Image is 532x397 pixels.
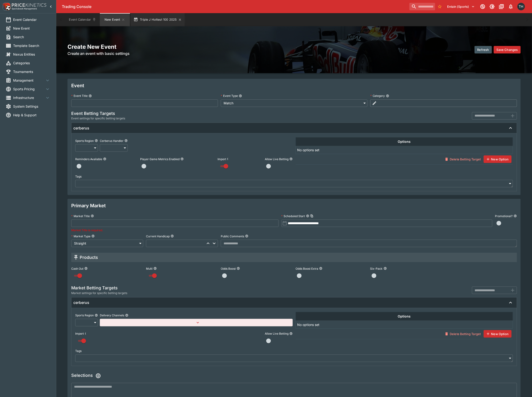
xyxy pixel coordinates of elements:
p: Allow Live Betting [265,332,288,336]
p: Multi [146,267,153,271]
button: Market Title [91,214,94,218]
p: Cash Out [71,267,83,271]
p: Category [370,94,385,98]
p: Sports Region [75,139,94,143]
button: Select Tenant [445,3,478,10]
h5: Event Betting Targets [71,111,125,116]
p: Odds Boost Extra [296,267,318,271]
button: Documentation [497,2,506,11]
p: Event Type [221,94,238,98]
button: Current Handicap [171,234,174,238]
button: Allow Live Betting [289,332,293,335]
button: Cash Out [84,267,88,270]
button: Odds Boost Extra [319,267,322,270]
button: Toggle light/dark mode [488,2,496,11]
span: Infrastructure [13,95,45,100]
button: Paste/Type a csv of selections prices here. When typing, a selection will be created as you creat... [94,372,102,380]
button: New Option [484,330,512,338]
p: Allow Live Betting [265,157,288,161]
p: Current Handicap [146,234,170,238]
img: Sportsbook Management [12,8,37,10]
p: Player Game Metrics Enabled [140,157,180,161]
p: Public Comments [221,234,244,238]
p: Scheduled Start [281,214,305,218]
span: Categories [13,60,50,65]
button: Delete Betting Target [442,330,483,338]
span: Event settings for specific betting targets [71,116,125,121]
div: Trading Console [62,4,408,9]
button: Allow Live Betting [289,157,293,161]
p: Six-Pack [370,267,383,271]
h5: Market Betting Targets [71,285,127,291]
button: Cerberus Handler [124,139,128,142]
button: Category [386,94,389,98]
p: Tags [75,349,82,353]
td: No options set [296,321,513,329]
button: Event Type [239,94,242,98]
p: Sports Region [75,313,94,317]
button: Import [85,332,88,335]
button: Six-Pack [384,267,387,270]
button: Copy To Clipboard [310,214,314,218]
h5: Products [80,255,98,260]
span: System Settings [13,104,50,109]
button: Public Comments [245,234,248,238]
h4: Primary Market [71,203,106,209]
button: Delete Betting Target [442,155,483,163]
p: Market Title [71,214,90,218]
button: Event Calendar [66,13,99,26]
span: Nexus Entities [13,52,50,57]
button: Refresh [475,46,492,53]
th: Options [296,137,513,146]
span: Event Calendar [13,17,50,22]
div: Match [221,99,367,107]
span: Tournaments [13,69,50,74]
p: Tags [75,174,82,178]
button: Odds Boost [237,267,240,270]
img: PriceKinetics [12,3,46,7]
span: Search [13,34,50,39]
button: Market Type [91,234,95,238]
span: Sports Pricing [13,87,45,91]
p: Event Title [71,94,88,98]
button: Connected to PK [479,2,487,11]
span: Market settings for specific betting targets [71,291,127,295]
span: New Event [13,26,50,31]
button: Promotional? [514,214,517,218]
h6: cerberus [73,126,89,131]
button: Sports Region [95,139,98,142]
p: Import [75,332,84,336]
p: Delivery Channels [100,313,124,317]
span: Template Search [13,43,50,48]
button: Sports Region [95,314,98,317]
h6: Create an event with basic settings [67,51,293,56]
p: Market Type [71,234,90,238]
button: No Bookmarks [436,3,444,10]
div: Straight [71,240,143,247]
button: Save Changes [494,46,521,53]
th: Options [296,312,513,321]
h6: cerberus [73,300,89,305]
p: Reminders Available [75,157,102,161]
p: Cerberus Handler [100,139,124,143]
h4: Event [71,83,84,89]
button: Triple J Hottest 100 2025 [131,13,185,26]
p: Import [217,157,226,161]
div: Todd Henderson [517,3,525,10]
td: No options set [296,146,513,154]
button: New Option [484,155,512,163]
input: search [409,3,435,10]
span: Management [13,78,45,83]
button: Reminders Available [103,157,106,161]
span: Help & Support [13,113,50,117]
h5: Selections [71,372,102,380]
button: Notifications [507,2,515,11]
button: Event Title [89,94,92,98]
button: Multi [154,267,157,270]
button: Import [227,157,230,161]
img: PriceKinetics Logo [1,2,11,11]
button: Delivery Channels [125,314,128,317]
button: Player Game Metrics Enabled [180,157,184,161]
button: New Event [100,13,130,26]
span: Market Title is required. [71,228,103,232]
